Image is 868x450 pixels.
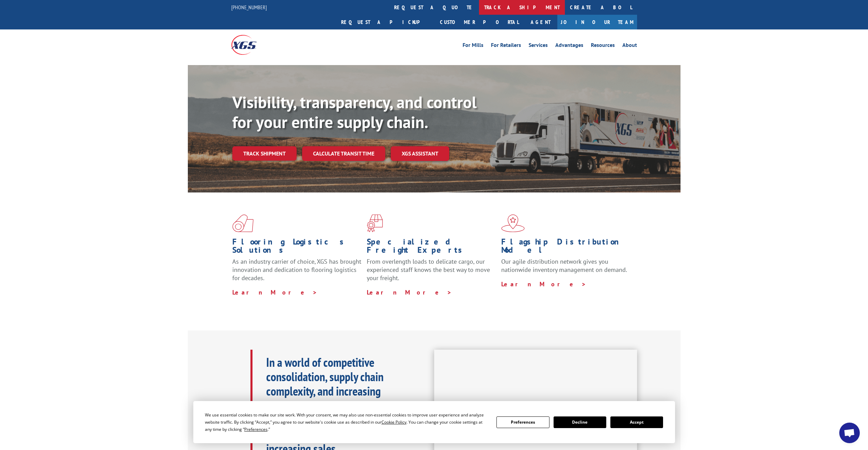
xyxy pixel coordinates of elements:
[232,258,361,282] span: As an industry carrier of choice, XGS has brought innovation and dedication to flooring logistics...
[591,42,615,50] a: Resources
[367,238,496,258] h1: Specialized Freight Experts
[381,419,406,425] span: Cookie Policy
[193,401,675,443] div: Cookie Consent Prompt
[463,42,483,50] a: For Mills
[554,416,606,428] button: Decline
[839,423,860,443] div: Open chat
[501,258,627,274] span: Our agile distribution network gives you nationwide inventory management on demand.
[491,42,521,50] a: For Retailers
[205,411,488,433] div: We use essential cookies to make our site work. With your consent, we may also use non-essential ...
[391,146,449,161] a: XGS ASSISTANT
[302,146,385,161] a: Calculate transit time
[367,288,452,296] a: Learn More >
[232,288,318,296] a: Learn More >
[496,416,549,428] button: Preferences
[501,280,586,288] a: Learn More >
[501,214,525,232] img: xgs-icon-flagship-distribution-model-red
[232,91,477,133] b: Visibility, transparency, and control for your entire supply chain.
[529,42,548,50] a: Services
[232,214,254,232] img: xgs-icon-total-supply-chain-intelligence-red
[231,4,267,11] a: [PHONE_NUMBER]
[435,15,524,29] a: Customer Portal
[232,146,297,161] a: Track shipment
[232,238,362,258] h1: Flooring Logistics Solutions
[367,258,496,288] p: From overlength loads to delicate cargo, our experienced staff knows the best way to move your fr...
[501,238,631,258] h1: Flagship Distribution Model
[336,15,435,29] a: Request a pickup
[244,426,268,432] span: Preferences
[557,15,637,29] a: Join Our Team
[610,416,663,428] button: Accept
[622,42,637,50] a: About
[555,42,583,50] a: Advantages
[524,15,557,29] a: Agent
[367,214,383,232] img: xgs-icon-focused-on-flooring-red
